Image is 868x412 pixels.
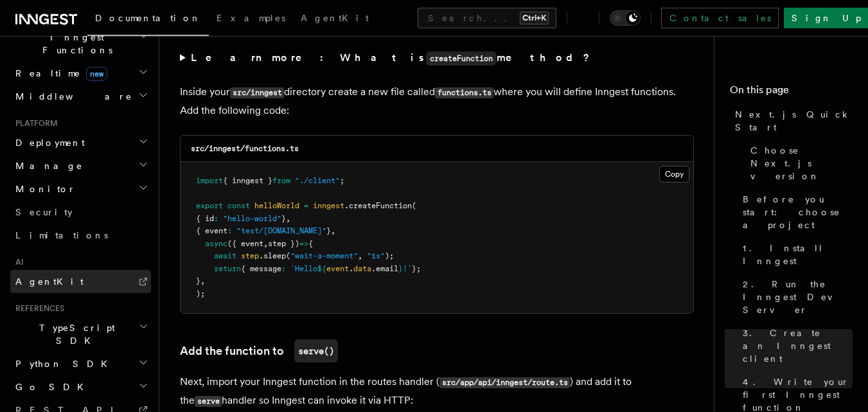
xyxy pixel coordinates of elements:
span: ( [412,201,416,210]
span: : [227,226,232,235]
code: serve() [294,339,338,363]
span: References [10,303,64,314]
span: Realtime [10,67,107,80]
button: Middleware [10,85,151,108]
a: Next.js Quick Start [730,103,853,139]
span: step }) [268,239,299,248]
span: , [358,251,362,260]
code: serve [195,396,222,407]
span: Next.js Quick Start [735,108,853,134]
a: Examples [209,4,293,35]
span: Documentation [95,13,201,23]
span: Choose Next.js version [750,144,853,183]
span: AgentKit [15,276,84,287]
span: .email [371,264,398,273]
span: 3. Create an Inngest client [743,327,853,365]
code: src/app/api/inngest/route.ts [439,377,570,388]
span: "1s" [367,251,385,260]
h4: On this page [730,82,853,103]
span: }; [412,264,421,273]
button: Realtimenew [10,62,151,85]
a: Before you start: choose a project [738,188,853,237]
span: AgentKit [301,13,369,23]
span: "hello-world" [223,214,281,223]
span: Before you start: choose a project [743,193,853,231]
button: Inngest Functions [10,26,151,62]
span: `Hello [290,264,317,273]
code: functions.ts [435,87,493,98]
code: src/inngest [230,87,284,98]
span: ({ event [227,239,263,248]
span: . [349,264,353,273]
span: ( [286,251,290,260]
span: Limitations [15,230,108,240]
button: Manage [10,154,151,177]
span: , [263,239,268,248]
span: } [281,214,286,223]
a: 2. Run the Inngest Dev Server [738,273,853,321]
button: Search...Ctrl+K [418,8,556,28]
span: { id [196,214,214,223]
span: } [326,226,331,235]
span: "./client" [295,176,340,185]
span: , [331,226,335,235]
span: Manage [10,159,83,172]
span: Monitor [10,183,76,195]
span: await [214,251,236,260]
span: ${ [317,264,326,273]
strong: Learn more: What is method? [191,51,592,64]
p: Next, import your Inngest function in the routes handler ( ) and add it to the handler so Inngest... [180,373,694,410]
a: Add the function toserve() [180,339,338,363]
span: from [272,176,290,185]
span: AI [10,257,24,267]
button: Monitor [10,177,151,201]
button: Copy [659,166,689,183]
a: Security [10,201,151,224]
span: .createFunction [344,201,412,210]
span: "test/[DOMAIN_NAME]" [236,226,326,235]
summary: Learn more: What iscreateFunctionmethod? [180,49,694,67]
span: inngest [313,201,344,210]
kbd: Ctrl+K [520,12,549,24]
span: { event [196,226,227,235]
span: { [308,239,313,248]
span: ; [340,176,344,185]
span: { message [241,264,281,273]
span: Python SDK [10,357,115,370]
span: step [241,251,259,260]
span: : [281,264,286,273]
span: Middleware [10,90,132,103]
span: 2. Run the Inngest Dev Server [743,278,853,316]
span: => [299,239,308,248]
a: 1. Install Inngest [738,237,853,273]
button: TypeScript SDK [10,316,151,352]
span: Deployment [10,136,85,149]
a: AgentKit [293,4,376,35]
span: Security [15,207,73,217]
a: Documentation [87,4,209,36]
a: Choose Next.js version [745,139,853,188]
span: } [398,264,403,273]
span: Inngest Functions [10,31,139,57]
span: "wait-a-moment" [290,251,358,260]
span: !` [403,264,412,273]
span: import [196,176,223,185]
span: , [200,276,205,285]
span: helloWorld [254,201,299,210]
span: .sleep [259,251,286,260]
button: Python SDK [10,352,151,375]
span: ); [385,251,394,260]
span: event [326,264,349,273]
a: AgentKit [10,270,151,293]
span: async [205,239,227,248]
span: , [286,214,290,223]
p: Inside your directory create a new file called where you will define Inngest functions. Add the f... [180,83,694,120]
span: Examples [217,13,285,23]
span: Platform [10,118,58,129]
button: Deployment [10,131,151,154]
span: export [196,201,223,210]
span: Go SDK [10,381,91,393]
span: new [86,67,107,81]
span: = [304,201,308,210]
a: 3. Create an Inngest client [738,321,853,370]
